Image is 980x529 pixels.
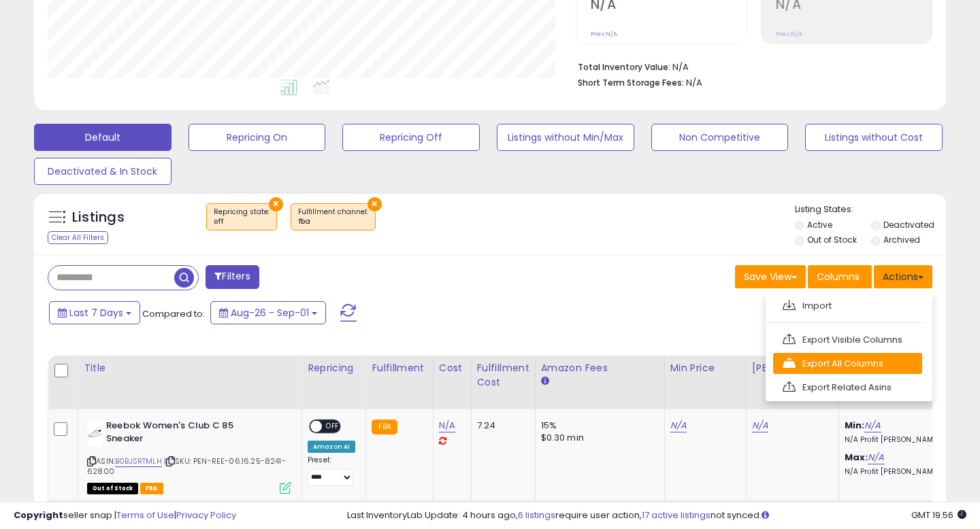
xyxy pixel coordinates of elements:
[762,511,769,519] i: Click here to read more about un-synced listings.
[231,306,309,320] span: Aug-26 - Sep-01
[642,509,710,522] a: 17 active listings
[773,329,922,350] a: Export Visible Columns
[72,208,125,227] h5: Listings
[189,124,326,151] button: Repricing On
[477,420,525,432] div: 7.24
[807,219,832,231] label: Active
[176,509,236,522] a: Privacy Policy
[817,270,860,284] span: Columns
[87,483,138,494] span: All listings that are currently out of stock and unavailable for purchase on Amazon
[69,306,123,320] span: Last 7 Days
[776,30,802,38] small: Prev: N/A
[439,361,465,375] div: Cost
[269,197,283,211] button: ×
[367,197,382,211] button: ×
[87,420,291,492] div: ASIN:
[805,124,943,151] button: Listings without Cost
[670,419,687,432] a: N/A
[883,234,920,245] label: Archived
[752,419,768,432] a: N/A
[116,509,174,522] a: Terms of Use
[87,420,103,447] img: 21QZZele1gL._SL40_.jpg
[34,158,171,185] button: Deactivated & In Stock
[210,301,326,324] button: Aug-26 - Sep-01
[308,456,355,486] div: Preset:
[541,375,549,388] small: Amazon Fees.
[686,76,702,89] span: N/A
[347,509,966,522] div: Last InventoryLab Update: 4 hours ago, require user action, not synced.
[578,61,670,73] b: Total Inventory Value:
[578,58,922,74] li: N/A
[874,265,932,288] button: Actions
[670,361,740,375] div: Min Price
[752,361,833,375] div: [PERSON_NAME]
[477,361,529,390] div: Fulfillment Cost
[541,361,659,375] div: Amazon Fees
[497,124,634,151] button: Listings without Min/Max
[308,361,360,375] div: Repricing
[49,301,140,324] button: Last 7 Days
[298,217,368,226] div: fba
[864,419,881,432] a: N/A
[591,30,617,38] small: Prev: N/A
[845,467,958,477] p: N/A Profit [PERSON_NAME]
[518,509,555,522] a: 6 listings
[48,231,108,244] div: Clear All Filters
[14,509,236,522] div: seller snap | |
[845,419,865,432] b: Min:
[84,361,296,375] div: Title
[206,265,259,289] button: Filters
[773,353,922,374] a: Export All Columns
[845,435,958,445] p: N/A Profit [PERSON_NAME]
[34,124,171,151] button: Default
[372,420,397,434] small: FBA
[795,203,947,216] p: Listing States:
[911,509,966,522] span: 2025-09-9 19:56 GMT
[140,483,163,494] span: FBA
[142,307,205,320] span: Compared to:
[115,456,162,467] a: B0BJSRTMLH
[439,419,455,432] a: N/A
[214,217,269,226] div: off
[87,456,286,476] span: | SKU: PEN-REE-06.16.25-8241-62800
[106,420,272,448] b: Reebok Women's Club C 85 Sneaker
[845,451,868,464] b: Max:
[342,124,480,151] button: Repricing Off
[308,441,355,453] div: Amazon AI
[651,124,789,151] button: Non Competitive
[808,265,872,288] button: Columns
[298,207,368,227] span: Fulfillment channel :
[372,361,427,375] div: Fulfillment
[735,265,806,288] button: Save View
[868,451,884,464] a: N/A
[578,77,684,88] b: Short Term Storage Fees:
[807,234,857,245] label: Out of Stock
[14,509,63,522] strong: Copyright
[214,207,269,227] span: Repricing state :
[541,420,654,432] div: 15%
[883,219,934,231] label: Deactivated
[322,421,344,432] span: OFF
[773,295,922,316] a: Import
[541,432,654,444] div: $0.30 min
[773,377,922,398] a: Export Related Asins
